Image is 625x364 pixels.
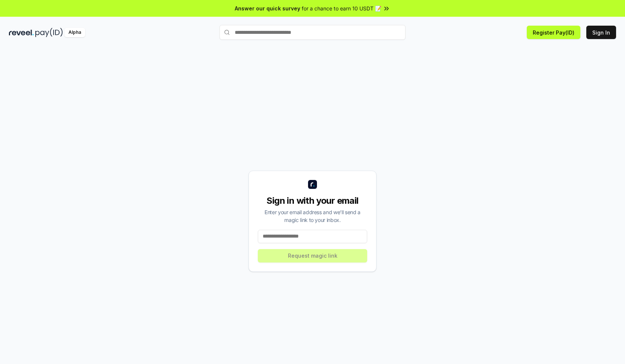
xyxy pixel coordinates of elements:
span: for a chance to earn 10 USDT 📝 [302,4,381,12]
div: Enter your email address and we’ll send a magic link to your inbox. [258,208,367,224]
button: Sign In [586,26,616,39]
img: logo_small [308,180,317,189]
img: reveel_dark [9,28,34,37]
div: Alpha [64,28,85,37]
img: pay_id [35,28,63,37]
div: Sign in with your email [258,195,367,207]
button: Register Pay(ID) [527,26,580,39]
span: Answer our quick survey [235,4,300,12]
